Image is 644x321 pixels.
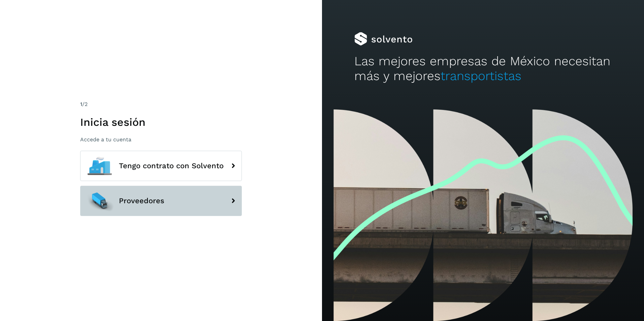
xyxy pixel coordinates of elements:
[80,136,242,143] p: Accede a tu cuenta
[80,101,82,107] span: 1
[441,69,521,83] span: transportistas
[119,197,164,205] span: Proveedores
[80,186,242,216] button: Proveedores
[80,116,242,129] h1: Inicia sesión
[119,162,224,170] span: Tengo contrato con Solvento
[80,100,242,108] div: /2
[80,151,242,181] button: Tengo contrato con Solvento
[354,54,612,84] h2: Las mejores empresas de México necesitan más y mejores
